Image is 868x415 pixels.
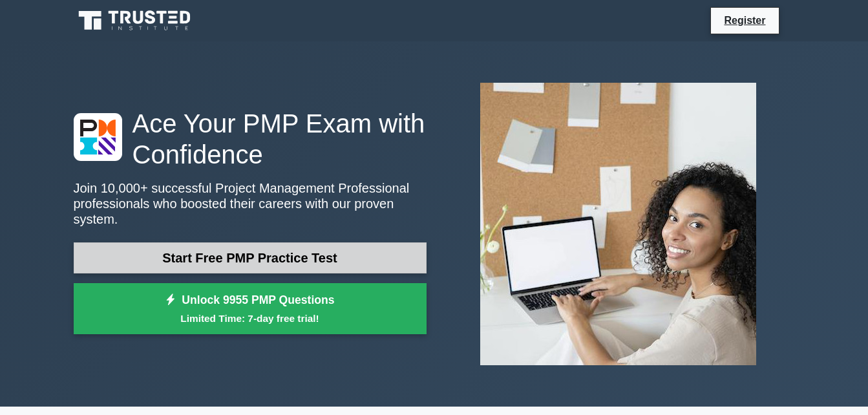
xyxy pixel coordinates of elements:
[90,311,410,326] small: Limited Time: 7-day free trial!
[716,12,773,28] a: Register
[74,242,427,273] a: Start Free PMP Practice Test
[74,283,427,335] a: Unlock 9955 PMP QuestionsLimited Time: 7-day free trial!
[74,180,427,227] p: Join 10,000+ successful Project Management Professional professionals who boosted their careers w...
[74,108,427,170] h1: Ace Your PMP Exam with Confidence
